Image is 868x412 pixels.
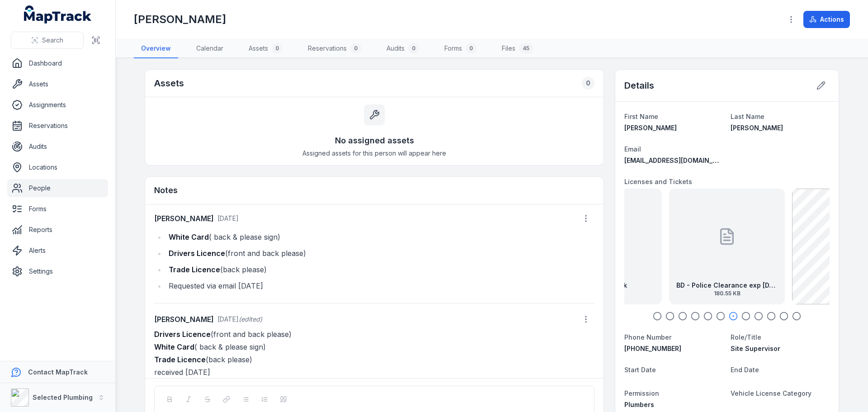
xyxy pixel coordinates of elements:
[24,5,92,24] a: MapTrack
[134,12,226,27] h1: [PERSON_NAME]
[169,265,220,274] strong: Trade Licence
[7,221,108,239] a: Reports
[42,36,63,45] span: Search
[624,113,658,120] span: First Name
[676,281,778,290] strong: BD - Police Clearance exp [DATE]
[379,39,426,58] a: Audits0
[624,79,654,92] h2: Details
[408,43,419,54] div: 0
[302,149,446,158] span: Assigned assets for this person will appear here
[624,145,641,153] span: Email
[154,342,194,351] strong: White Card
[335,134,414,147] h3: No assigned assets
[7,200,108,218] a: Forms
[466,43,476,54] div: 0
[33,393,93,401] strong: Selected Plumbing
[624,156,733,164] span: [EMAIL_ADDRESS][DOMAIN_NAME]
[134,39,178,58] a: Overview
[217,214,239,222] time: 8/20/2025, 10:29:20 AM
[166,279,594,292] li: Requested via email [DATE]
[7,75,108,93] a: Assets
[11,32,84,49] button: Search
[154,213,214,224] strong: [PERSON_NAME]
[731,345,780,352] span: Site Supervisor
[217,214,239,222] span: [DATE]
[154,184,178,197] h3: Notes
[582,77,594,90] div: 0
[7,179,108,197] a: People
[169,232,209,242] strong: White Card
[731,333,761,341] span: Role/Title
[7,96,108,114] a: Assignments
[166,247,594,260] li: (front and back please)
[803,11,850,28] button: Actions
[28,368,88,376] strong: Contact MapTrack
[7,242,108,260] a: Alerts
[169,249,225,258] strong: Drivers Licence
[217,315,239,323] span: [DATE]
[154,314,214,325] strong: [PERSON_NAME]
[241,39,290,58] a: Assets0
[624,401,654,408] span: Plumbers
[217,315,239,323] time: 8/29/2025, 2:11:00 PM
[7,137,108,156] a: Audits
[154,328,594,379] p: (front and back please) ( back & please sign) (back please) received [DATE]
[272,43,283,54] div: 0
[731,389,811,397] span: Vehicle License Category
[154,355,206,364] strong: Trade Licence
[7,117,108,135] a: Reservations
[7,262,108,280] a: Settings
[239,315,262,323] span: (edited)
[519,43,533,54] div: 45
[731,366,759,374] span: End Date
[676,290,778,297] span: 180.55 KB
[731,124,783,132] span: [PERSON_NAME]
[624,178,692,185] span: Licenses and Tickets
[495,39,540,58] a: Files45
[624,389,659,397] span: Permission
[624,124,677,132] span: [PERSON_NAME]
[624,333,671,341] span: Phone Number
[624,366,656,374] span: Start Date
[731,113,764,120] span: Last Name
[7,158,108,176] a: Locations
[166,263,594,276] li: (back please)
[301,39,368,58] a: Reservations0
[350,43,361,54] div: 0
[189,39,231,58] a: Calendar
[624,345,681,352] span: [PHONE_NUMBER]
[154,77,184,90] h2: Assets
[7,54,108,72] a: Dashboard
[154,330,211,339] strong: Drivers Licence
[437,39,484,58] a: Forms0
[166,231,594,243] li: ( back & please sign)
